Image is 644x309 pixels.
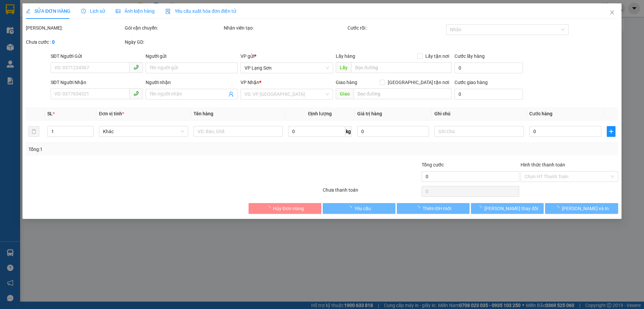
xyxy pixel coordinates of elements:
button: Yêu cầu [323,203,395,214]
span: kg [345,126,352,137]
span: clock-circle [81,9,86,13]
span: loading [554,206,562,210]
b: 0 [52,39,55,45]
span: SL [47,111,53,116]
div: Nhân viên tạo: [224,24,346,32]
span: Lấy [336,62,351,73]
span: Yêu cầu [355,205,371,212]
span: user-add [229,91,234,97]
div: Gói vận chuyển: [125,24,222,32]
span: Ảnh kiện hàng [116,8,155,14]
button: Hủy Đơn Hàng [249,203,321,214]
span: SỬA ĐƠN HÀNG [26,8,70,14]
span: Giao hàng [336,80,357,85]
span: [PERSON_NAME] và In [562,205,609,212]
button: Thêm ĐH mới [397,203,470,214]
label: Cước lấy hàng [454,53,485,59]
span: Khác [103,126,184,137]
button: Close [603,3,622,22]
div: Người gửi [146,52,238,60]
span: picture [116,9,120,13]
span: Tên hàng [194,111,213,116]
span: Giá trị hàng [357,111,382,116]
img: icon [165,9,171,14]
span: Lấy hàng [336,53,355,59]
span: Đơn vị tính [99,111,124,116]
span: loading [347,206,355,210]
span: Cước hàng [529,111,552,116]
input: Cước giao hàng [454,89,523,100]
span: VP Nhận [241,80,260,85]
div: Người nhận [146,79,238,86]
input: Ghi Chú [435,126,524,137]
label: Hình thức thanh toán [521,162,565,167]
button: delete [29,126,39,137]
span: Hủy Đơn Hàng [273,205,304,212]
span: close [609,10,615,15]
input: Cước lấy hàng [454,63,523,73]
div: SĐT Người Nhận [51,79,143,86]
span: [PERSON_NAME] thay đổi [484,205,538,212]
div: SĐT Người Gửi [51,52,143,60]
button: [PERSON_NAME] và In [545,203,618,214]
span: phone [133,65,139,70]
span: loading [266,206,273,210]
input: Dọc đường [351,62,452,73]
span: Định lượng [308,111,332,116]
button: [PERSON_NAME] thay đổi [471,203,544,214]
span: Giao [336,88,354,99]
div: [PERSON_NAME]: [26,24,123,32]
span: plus [607,129,615,134]
span: [GEOGRAPHIC_DATA] tận nơi [385,79,452,86]
div: Chưa thanh toán [322,186,421,198]
div: VP gửi [241,52,333,60]
span: edit [26,9,31,13]
div: Chưa cước : [26,38,123,46]
div: Tổng: 1 [29,146,249,153]
span: Tổng cước [422,162,444,167]
span: Lịch sử [81,8,105,14]
label: Cước giao hàng [454,80,488,85]
span: Thêm ĐH mới [423,205,451,212]
div: Ngày GD: [125,38,222,46]
th: Ghi chú [432,107,527,120]
span: loading [415,206,423,210]
span: loading [477,206,484,210]
span: phone [133,91,139,96]
input: VD: Bàn, Ghế [194,126,283,137]
span: Lấy tận nơi [423,52,452,60]
button: plus [607,126,615,137]
span: VP Lạng Sơn [245,63,329,73]
div: Cước rồi : [347,24,445,32]
input: Dọc đường [354,88,452,99]
span: Yêu cầu xuất hóa đơn điện tử [165,8,236,14]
